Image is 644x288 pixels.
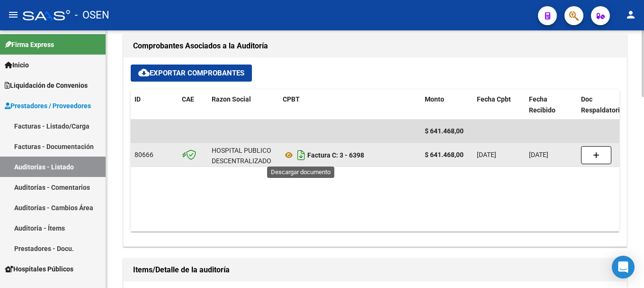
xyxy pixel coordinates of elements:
[581,95,624,114] span: Doc Respaldatoria
[131,89,178,121] datatable-header-cell: ID
[425,95,444,103] span: Monto
[525,89,577,121] datatable-header-cell: Fecha Recibido
[178,89,208,121] datatable-header-cell: CAE
[612,256,635,279] div: Open Intercom Messenger
[307,151,364,159] strong: Factura C: 3 - 6398
[5,264,73,274] span: Hospitales Públicos
[625,9,636,20] mat-icon: person
[295,148,307,163] i: Descargar documento
[421,89,473,121] datatable-header-cell: Monto
[131,65,252,82] button: Exportar Comprobantes
[138,67,150,78] mat-icon: cloud_download
[283,95,300,103] span: CPBT
[5,60,29,70] span: Inicio
[8,9,19,20] mat-icon: menu
[5,39,54,50] span: Firma Express
[212,95,251,103] span: Razon Social
[529,151,548,158] span: [DATE]
[133,38,617,54] h1: Comprobantes Asociados a la Auditoría
[75,5,109,26] span: - OSEN
[425,151,464,158] strong: $ 641.468,00
[279,89,421,121] datatable-header-cell: CPBT
[138,69,244,77] span: Exportar Comprobantes
[134,151,153,158] span: 80666
[425,127,464,135] span: $ 641.468,00
[134,95,141,103] span: ID
[208,89,279,121] datatable-header-cell: Razon Social
[477,151,496,158] span: [DATE]
[577,89,634,121] datatable-header-cell: Doc Respaldatoria
[5,80,88,91] span: Liquidación de Convenios
[212,145,275,177] div: HOSPITAL PUBLICO DESCENTRALIZADO [PERSON_NAME]
[477,95,511,103] span: Fecha Cpbt
[182,95,194,103] span: CAE
[529,95,555,114] span: Fecha Recibido
[473,89,525,121] datatable-header-cell: Fecha Cpbt
[133,262,617,278] h1: Items/Detalle de la auditoría
[5,101,91,111] span: Prestadores / Proveedores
